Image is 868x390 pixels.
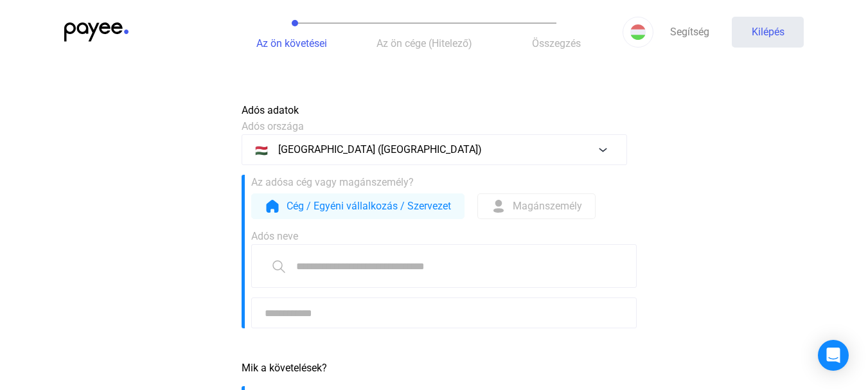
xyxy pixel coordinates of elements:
img: HU [630,24,646,40]
img: form-org [265,199,280,214]
img: form-ind [491,199,506,214]
button: 🇭🇺[GEOGRAPHIC_DATA] ([GEOGRAPHIC_DATA]) [242,134,627,165]
div: Intercom Messenger megnyitása [818,340,849,371]
font: Az ön követései [256,37,327,49]
font: Cég / Egyéni vállalkozás / Szervezet [287,200,451,212]
button: HU [623,17,653,48]
font: Az adósa cég vagy magánszemély? [251,176,414,188]
font: Az ön cége (Hitelező) [376,37,472,49]
font: Adós neve [251,230,298,242]
a: Segítség [653,17,725,48]
button: Kilépés [732,17,804,48]
button: form-indMagánszemély [477,193,596,219]
font: Magánszemély [513,200,582,212]
font: Kilépés [752,26,784,38]
button: form-orgCég / Egyéni vállalkozás / Szervezet [251,193,465,219]
font: Mik a követelések? [242,362,327,374]
font: Adós országa [242,120,304,132]
font: 🇭🇺 [255,145,268,157]
font: Összegzés [532,37,581,49]
font: [GEOGRAPHIC_DATA] ([GEOGRAPHIC_DATA]) [278,143,482,155]
img: kedvezményezett-logó [64,22,128,42]
font: Segítség [670,26,709,38]
font: Adós adatok [242,104,299,116]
